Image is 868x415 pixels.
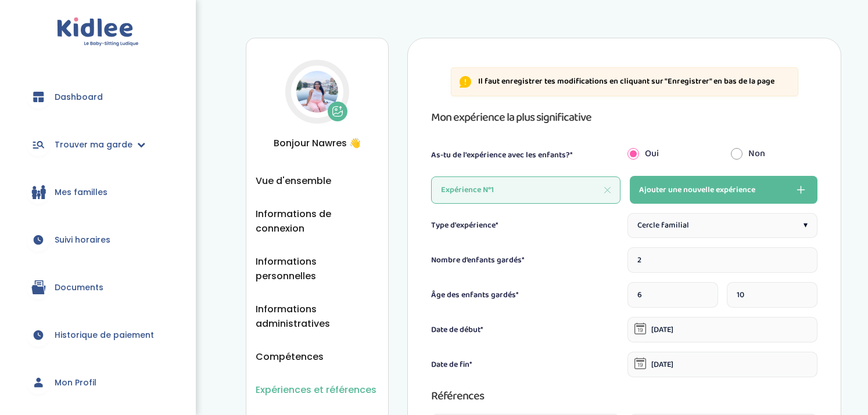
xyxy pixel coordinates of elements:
input: Age [627,282,718,308]
img: Avatar [296,71,338,113]
button: Informations personnelles [256,254,379,283]
a: Mes familles [17,171,178,213]
label: Date de fin* [431,359,472,371]
span: Dashboard [55,91,103,103]
span: Cercle familial [637,219,689,232]
span: Mes familles [55,186,107,199]
span: Références [431,387,484,405]
span: Ajouter une nouvelle expérience [639,183,755,197]
input: Age [727,282,817,308]
p: Il faut enregistrer tes modifications en cliquant sur "Enregistrer" en bas de la page [478,76,774,88]
a: Suivi horaires [17,219,178,261]
label: Date de début* [431,324,483,336]
span: Suivi horaires [55,234,110,246]
button: Vue d'ensemble [256,174,331,188]
img: logo.svg [57,17,139,47]
span: Documents [55,282,103,294]
input: sélectionne une date [627,352,817,377]
button: Informations de connexion [256,207,379,236]
span: Mon expérience la plus significative [431,108,591,127]
a: Documents [17,266,178,308]
input: Nombre d’enfants gardés [627,247,817,273]
span: Mon Profil [55,377,96,389]
div: Non [722,141,826,167]
label: As-tu de l'expérience avec les enfants?* [431,149,573,161]
span: Trouver ma garde [55,139,132,151]
button: Ajouter une nouvelle expérience [630,176,817,204]
span: Bonjour Nawres 👋 [256,136,379,150]
span: ▾ [804,219,808,232]
div: Oui [619,141,723,167]
label: Âge des enfants gardés* [431,289,519,301]
span: Historique de paiement [55,329,154,341]
button: Compétences [256,349,324,364]
a: Historique de paiement [17,314,178,356]
a: Dashboard [17,76,178,118]
a: Trouver ma garde [17,124,178,165]
a: Mon Profil [17,362,178,403]
input: sélectionne une date [627,317,817,342]
label: Type d'expérience* [431,219,498,232]
button: Informations administratives [256,302,379,331]
span: Expérience N°1 [441,184,494,196]
label: Nombre d’enfants gardés* [431,254,525,266]
button: Expériences et références [256,382,376,397]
